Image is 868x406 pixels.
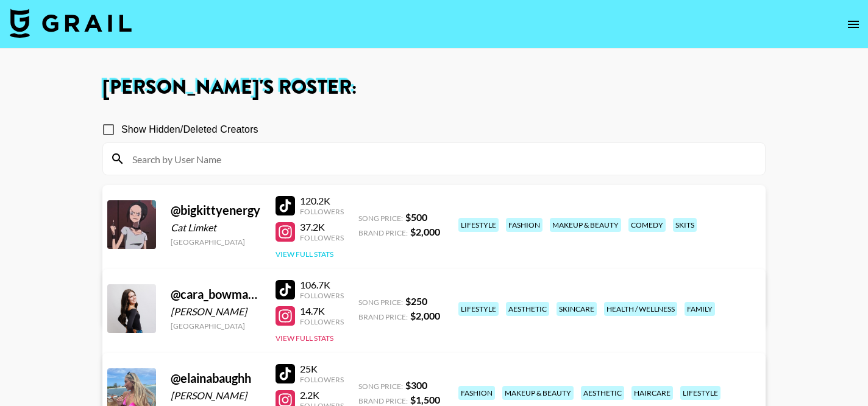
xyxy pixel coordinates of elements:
div: health / wellness [604,302,677,316]
div: @ cara_bowman12 [171,287,261,302]
div: Followers [300,291,344,300]
strong: $ 250 [405,295,427,307]
div: 106.7K [300,279,344,291]
div: fashion [458,386,495,400]
strong: $ 2,000 [410,310,440,321]
div: [PERSON_NAME] [171,306,261,318]
span: Brand Price: [358,312,408,321]
div: @ bigkittyenergy [171,203,261,218]
div: family [685,302,715,316]
div: [GEOGRAPHIC_DATA] [171,321,261,331]
strong: $ 1,500 [410,394,440,405]
div: [GEOGRAPHIC_DATA] [171,237,261,247]
input: Search by User Name [125,149,758,169]
div: 2.2K [300,389,344,401]
span: Brand Price: [358,228,408,237]
div: 120.2K [300,195,344,207]
button: View Full Stats [276,334,333,343]
div: 14.7K [300,305,344,317]
div: lifestyle [680,386,720,400]
strong: $ 300 [405,379,427,391]
button: open drawer [841,12,866,37]
div: lifestyle [458,302,499,316]
span: Song Price: [358,214,403,223]
div: Followers [300,207,344,216]
div: lifestyle [458,218,499,232]
div: Followers [300,233,344,242]
img: Grail Talent [10,9,132,38]
div: aesthetic [506,302,549,316]
div: Followers [300,317,344,326]
div: haircare [631,386,673,400]
h1: [PERSON_NAME] 's Roster: [102,78,766,97]
div: makeup & beauty [502,386,574,400]
div: comedy [628,218,666,232]
strong: $ 500 [405,211,427,223]
div: makeup & beauty [550,218,621,232]
div: @ elainabaughh [171,371,261,386]
strong: $ 2,000 [410,226,440,237]
div: skincare [557,302,597,316]
span: Show Hidden/Deleted Creators [121,122,258,137]
span: Song Price: [358,298,403,307]
div: Followers [300,375,344,384]
div: fashion [506,218,542,232]
button: View Full Stats [276,250,333,259]
div: Cat Limket [171,222,261,234]
div: aesthetic [581,386,624,400]
div: 37.2K [300,221,344,233]
span: Song Price: [358,382,403,391]
span: Brand Price: [358,396,408,405]
div: [PERSON_NAME] [171,390,261,402]
div: 25K [300,363,344,375]
div: skits [673,218,697,232]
